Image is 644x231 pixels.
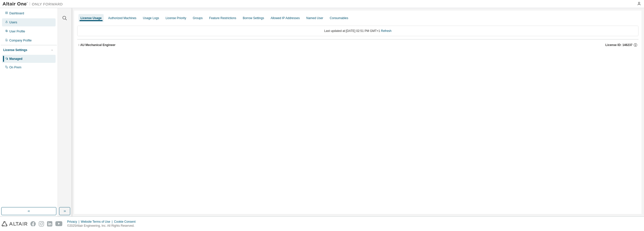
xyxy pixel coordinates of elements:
div: Usage Logs [143,16,159,20]
button: AU Mechanical EngineerLicense ID: 146237 [77,39,638,51]
div: Privacy [67,220,81,224]
div: Users [9,20,17,24]
div: Cookie Consent [114,220,138,224]
div: License Settings [3,48,27,52]
div: Website Terms of Use [81,220,114,224]
div: AU Mechanical Engineer [80,43,115,47]
div: License Usage [80,16,102,20]
div: On Prem [9,65,21,69]
a: Refresh [381,29,391,33]
div: Last updated at: [DATE] 02:51 PM GMT+1 [77,26,638,36]
div: Groups [193,16,203,20]
div: Borrow Settings [243,16,264,20]
div: Company Profile [9,38,32,42]
img: Altair One [3,2,65,7]
img: facebook.svg [30,221,36,226]
div: Managed [9,57,22,61]
img: altair_logo.svg [2,221,27,226]
span: License ID: 146237 [606,43,632,47]
p: © 2025 Altair Engineering, Inc. All Rights Reserved. [67,224,139,228]
div: Named User [306,16,323,20]
div: Feature Restrictions [209,16,236,20]
div: Authorized Machines [108,16,136,20]
div: User Profile [9,29,25,33]
div: License Priority [166,16,186,20]
img: youtube.svg [55,221,63,226]
div: Allowed IP Addresses [271,16,300,20]
img: linkedin.svg [47,221,52,226]
div: Dashboard [9,11,24,15]
div: Consumables [330,16,348,20]
img: instagram.svg [39,221,44,226]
